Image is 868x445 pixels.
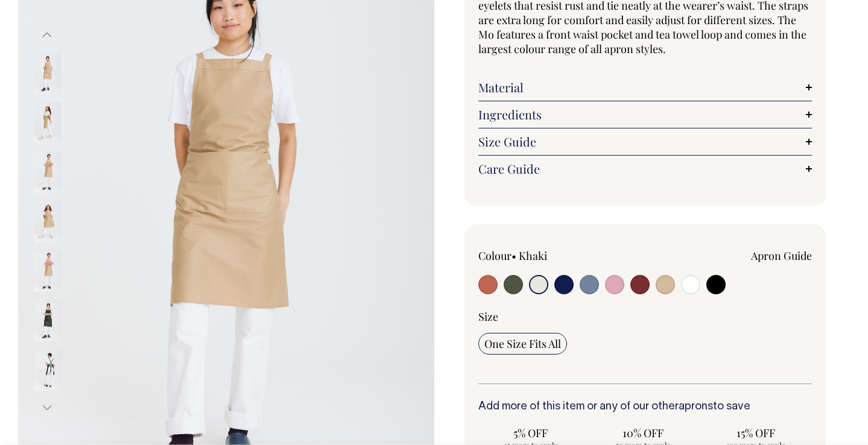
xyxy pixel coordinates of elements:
a: Apron Guide [751,248,812,263]
button: Previous [38,22,56,49]
span: 5% OFF [484,426,577,440]
img: khaki [34,101,61,144]
label: Khaki [519,248,547,263]
input: One Size Fits All [478,333,567,355]
img: khaki [34,52,61,94]
img: khaki [34,151,61,193]
img: khaki [34,250,61,292]
a: Size Guide [478,134,813,149]
img: olive [34,299,61,341]
button: Next [38,394,56,421]
a: aprons [679,402,713,412]
span: 15% OFF [709,426,802,440]
img: olive [34,349,61,391]
img: khaki [34,200,61,242]
a: Ingredients [478,107,813,122]
h6: Add more of this item or any of our other to save [478,401,813,413]
span: 10% OFF [597,426,689,440]
span: • [512,248,516,263]
a: Care Guide [478,162,813,176]
span: One Size Fits All [484,336,561,351]
div: Size [478,309,813,324]
a: Material [478,80,813,95]
div: Colour [478,248,612,263]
